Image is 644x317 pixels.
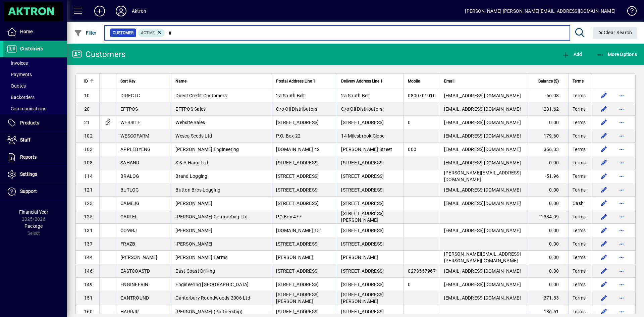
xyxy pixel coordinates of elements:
span: Communications [7,106,46,111]
span: Name [175,77,186,85]
span: Terms [573,227,586,234]
span: Terms [573,268,586,274]
span: 0 [408,120,411,125]
span: [PERSON_NAME] [341,255,378,260]
span: EASTCOASTD [120,268,150,274]
span: [STREET_ADDRESS] [341,120,384,125]
span: Package [24,223,43,229]
div: [PERSON_NAME] [PERSON_NAME][EMAIL_ADDRESS][DOMAIN_NAME] [465,6,615,16]
a: Backorders [3,92,67,103]
span: BUTLOG [120,187,139,193]
div: Name [175,77,268,85]
span: [STREET_ADDRESS] [341,160,384,165]
a: Settings [3,166,67,183]
td: 0.00 [528,264,568,278]
span: Quotes [7,83,26,89]
button: Edit [599,90,609,101]
span: [PERSON_NAME] [120,255,157,260]
div: Customers [72,49,125,60]
span: [STREET_ADDRESS][PERSON_NAME] [276,292,319,304]
div: Balance ($) [532,77,565,85]
span: [STREET_ADDRESS] [276,160,319,165]
span: 21 [84,120,90,125]
button: Edit [599,252,609,263]
button: Edit [599,130,609,141]
span: Invoices [7,60,28,66]
span: [EMAIL_ADDRESS][DOMAIN_NAME] [444,106,521,112]
span: [PERSON_NAME] Engineering [175,147,239,152]
span: [PERSON_NAME] Street [341,147,392,152]
span: [EMAIL_ADDRESS][DOMAIN_NAME] [444,133,521,139]
button: More options [616,225,627,236]
a: Communications [3,103,67,114]
span: Engineering [GEOGRAPHIC_DATA] [175,282,249,287]
span: Customers [20,46,43,51]
span: CARTEL [120,214,138,219]
a: Payments [3,69,67,80]
button: More options [616,144,627,155]
button: More options [616,266,627,276]
span: Brand Logging [175,173,207,179]
span: [STREET_ADDRESS] [276,120,319,125]
div: Mobile [408,77,436,85]
span: 108 [84,160,93,165]
a: Products [3,115,67,131]
button: More options [616,252,627,263]
button: Edit [599,225,609,236]
span: Postal Address Line 1 [276,77,315,85]
button: Edit [599,171,609,181]
button: More options [616,306,627,317]
span: [STREET_ADDRESS] [341,309,384,314]
span: [STREET_ADDRESS] [341,173,384,179]
span: 000 [408,147,416,152]
span: 102 [84,133,93,139]
span: Sort Key [120,77,136,85]
span: Button Bros Logging [175,187,220,193]
a: Knowledge Base [622,1,636,23]
span: [STREET_ADDRESS] [276,241,319,247]
span: [PERSON_NAME] [276,255,313,260]
button: More options [616,157,627,168]
td: 0.00 [528,237,568,251]
span: 121 [84,187,93,193]
button: More options [616,130,627,141]
span: Terms [573,173,586,179]
div: Email [444,77,524,85]
span: [STREET_ADDRESS] [341,201,384,206]
span: CAMEJG [120,201,140,206]
span: C/o Oil Distributors [341,106,382,112]
span: P.O. Box 22 [276,133,301,139]
span: 151 [84,295,93,301]
span: ID [84,77,88,85]
span: More Options [596,52,637,57]
span: [PERSON_NAME] [175,201,212,206]
td: 0.00 [528,278,568,291]
span: Mobile [408,77,420,85]
span: Clear Search [598,30,632,35]
span: Terms [573,106,586,112]
span: Terms [573,133,586,139]
span: 137 [84,241,93,247]
span: [STREET_ADDRESS] [276,268,319,274]
span: East Coast Drilling [175,268,215,274]
span: [STREET_ADDRESS] [341,187,384,193]
span: Terms [573,187,586,193]
a: Quotes [3,80,67,92]
button: Edit [599,306,609,317]
span: [STREET_ADDRESS] [276,173,319,179]
span: CANTROUND [120,295,149,301]
span: [EMAIL_ADDRESS][DOMAIN_NAME] [444,282,521,287]
span: 114 [84,173,93,179]
div: ID [84,77,95,85]
span: Payments [7,72,32,77]
span: [EMAIL_ADDRESS][DOMAIN_NAME] [444,93,521,98]
span: 0800701010 [408,93,436,98]
span: [EMAIL_ADDRESS][DOMAIN_NAME] [444,228,521,233]
span: [STREET_ADDRESS] [276,282,319,287]
span: Staff [20,137,31,143]
span: 0 [408,282,411,287]
span: SAHAND [120,160,140,165]
button: Edit [599,279,609,290]
td: -51.96 [528,169,568,183]
span: [STREET_ADDRESS] [276,309,319,314]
